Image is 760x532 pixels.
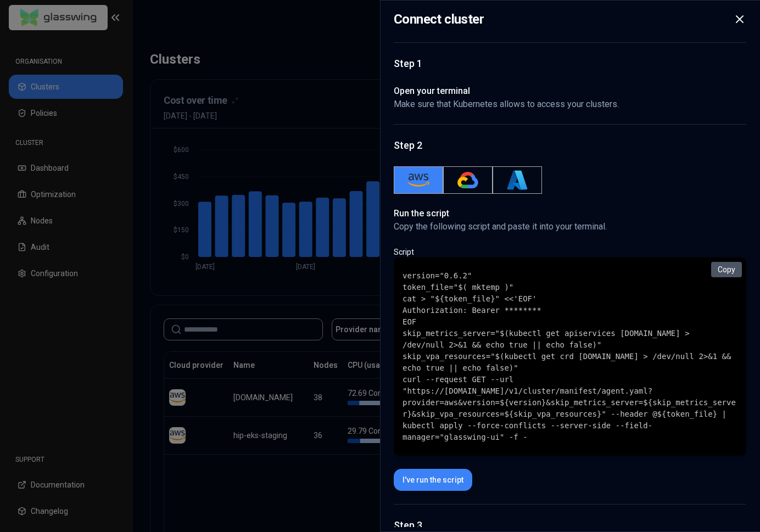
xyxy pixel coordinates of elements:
code: version="0.6.2" token_file="$( mktemp )" cat > "${token_file}" <<'EOF' Authorization: Bearer ****... [403,270,737,443]
img: GKE [457,169,479,191]
button: Copy [711,262,742,277]
h1: Step 2 [394,138,746,153]
img: AWS [407,169,429,191]
h1: Open your terminal [394,85,619,98]
button: GKE [443,166,493,194]
h2: Connect cluster [394,9,484,29]
button: Azure [493,166,542,194]
button: I've run the script [394,469,472,491]
p: Make sure that Kubernetes allows to access your clusters. [394,98,619,111]
h1: Run the script [394,207,746,220]
p: Script [394,247,746,257]
h1: Step 1 [394,56,746,71]
img: Azure [506,169,528,191]
p: Copy the following script and paste it into your terminal. [394,220,746,233]
button: AWS [394,166,443,194]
